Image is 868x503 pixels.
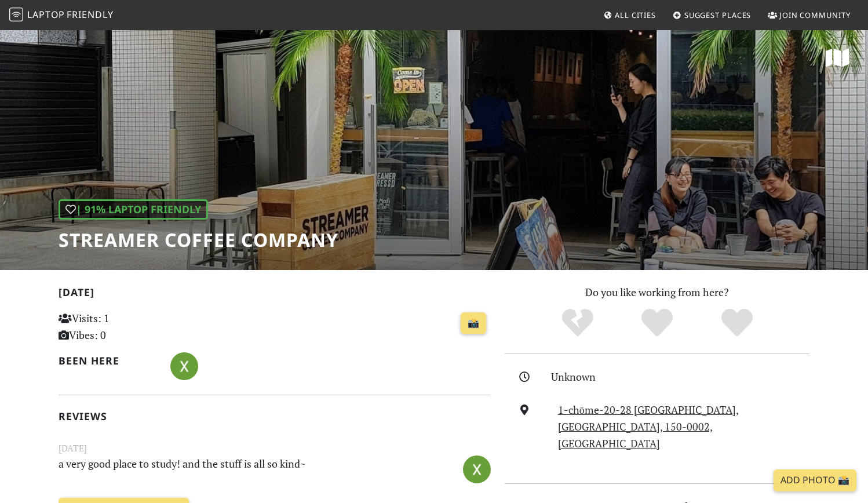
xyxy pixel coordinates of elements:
a: LaptopFriendly LaptopFriendly [9,5,114,25]
div: Definitely! [697,307,777,339]
span: Suggest Places [684,10,752,20]
h1: Streamer Coffee Company [59,229,338,251]
span: Xue Xie [170,358,198,372]
div: Unknown [551,369,816,385]
p: Do you like working from here? [505,284,809,301]
img: 3758-xue.jpg [170,352,198,380]
a: Add Photo 📸 [774,469,856,491]
h2: [DATE] [59,286,491,303]
p: Visits: 1 Vibes: 0 [59,310,194,344]
span: Xue Xie [463,461,491,475]
a: 📸 [461,312,486,334]
small: [DATE] [52,441,498,455]
a: Join Community [763,5,855,25]
span: Join Community [779,10,851,20]
img: LaptopFriendly [9,8,23,21]
span: Laptop [27,8,65,21]
div: No [538,307,618,339]
p: a very good place to study! and the stuff is all so kind~ [52,455,424,482]
img: 3758-xue.jpg [463,455,491,483]
a: 1-chōme-20-28 [GEOGRAPHIC_DATA], [GEOGRAPHIC_DATA], 150-0002, [GEOGRAPHIC_DATA] [558,403,739,450]
a: Suggest Places [668,5,756,25]
div: Yes [617,307,697,339]
span: Friendly [67,8,113,21]
a: All Cities [599,5,661,25]
h2: Been here [59,355,156,367]
div: | 91% Laptop Friendly [59,199,208,220]
span: All Cities [615,10,656,20]
h2: Reviews [59,410,491,422]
